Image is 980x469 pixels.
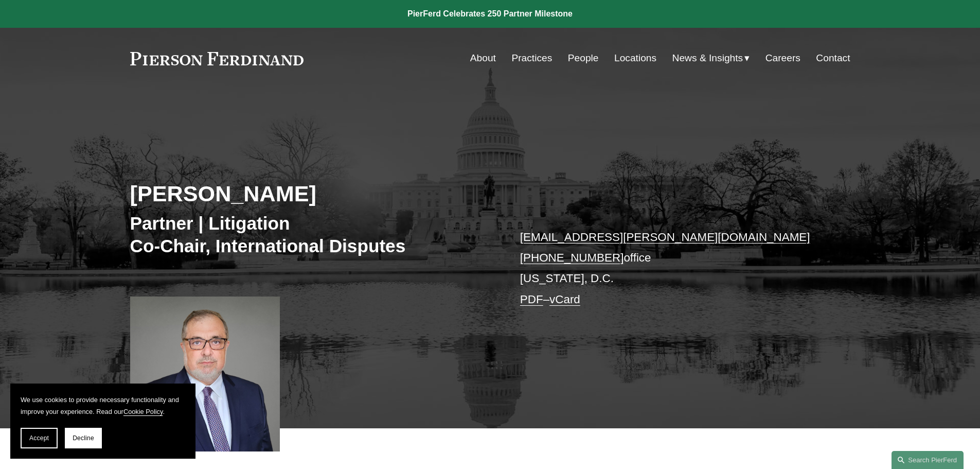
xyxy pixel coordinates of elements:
p: We use cookies to provide necessary functionality and improve your experience. Read our . [21,394,185,418]
a: People [568,48,599,68]
button: Accept [21,428,58,448]
h2: [PERSON_NAME] [130,180,490,207]
a: Cookie Policy [123,408,163,415]
button: Decline [65,428,102,448]
span: News & Insights [672,49,743,67]
span: Accept [29,435,49,442]
p: office [US_STATE], D.C. – [520,227,820,310]
a: Contact [816,48,850,68]
span: Decline [73,435,94,442]
a: Search this site [892,451,964,469]
a: vCard [549,293,580,306]
a: Locations [614,48,656,68]
a: [EMAIL_ADDRESS][PERSON_NAME][DOMAIN_NAME] [520,231,810,244]
section: Cookie banner [10,384,195,459]
a: About [470,48,496,68]
a: [PHONE_NUMBER] [520,251,624,264]
a: Careers [765,48,800,68]
a: PDF [520,293,543,306]
h3: Partner | Litigation Co-Chair, International Disputes [130,212,490,257]
a: folder dropdown [672,48,750,68]
a: Practices [511,48,552,68]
